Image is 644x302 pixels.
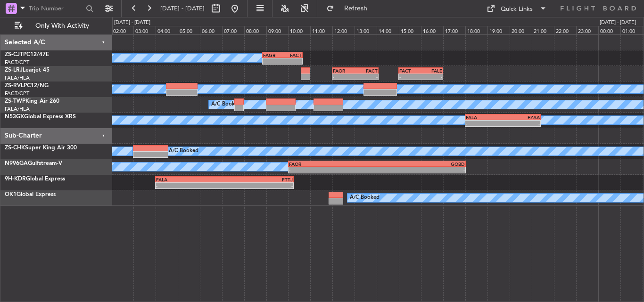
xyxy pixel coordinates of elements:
div: 12:00 [332,26,355,34]
div: - [289,167,377,173]
a: FACT/CPT [5,59,29,66]
div: FACT [282,52,302,58]
div: FZAA [503,114,540,120]
span: N53GX [5,114,24,120]
div: 22:00 [554,26,576,34]
span: [DATE] - [DATE] [160,4,205,13]
a: ZS-LRJLearjet 45 [5,67,50,73]
div: - [466,121,503,126]
input: Trip Number [29,1,83,16]
div: A/C Booked [350,191,380,205]
span: ZS-LRJ [5,67,23,73]
button: Only With Activity [10,18,102,33]
span: N996GA [5,161,28,166]
a: N996GAGulfstream-V [5,161,62,166]
a: OK1Global Express [5,192,56,197]
a: FALA/HLA [5,74,30,82]
div: - [355,74,378,80]
div: 14:00 [377,26,399,34]
div: 17:00 [443,26,465,34]
div: 02:00 [111,26,133,34]
a: FACT/CPT [5,90,29,97]
div: - [399,74,421,80]
span: 9H-KDR [5,176,26,182]
a: ZS-TWPKing Air 260 [5,98,59,104]
div: 09:00 [266,26,289,34]
div: 23:00 [576,26,598,34]
div: - [503,121,540,126]
div: 04:00 [156,26,178,34]
div: 05:00 [178,26,200,34]
div: FALA [466,114,503,120]
div: FALE [421,68,442,73]
a: N53GXGlobal Express XRS [5,114,76,120]
span: OK1 [5,192,17,197]
div: - [377,167,464,173]
a: ZS-RVLPC12/NG [5,83,49,89]
div: - [333,74,355,80]
div: 18:00 [465,26,487,34]
span: Refresh [336,5,376,12]
div: 13:00 [355,26,377,34]
div: 07:00 [222,26,244,34]
div: 01:00 [620,26,643,34]
div: A/C Booked [211,98,241,112]
div: GOBD [377,161,464,167]
a: ZS-CJTPC12/47E [5,52,49,57]
span: ZS-CHK [5,145,25,151]
div: FACT [399,68,421,73]
a: ZS-CHKSuper King Air 300 [5,145,77,151]
a: FALA/HLA [5,106,30,113]
div: 10:00 [288,26,310,34]
div: [DATE] - [DATE] [114,19,150,27]
button: Quick Links [482,1,552,16]
span: ZS-RVL [5,83,24,89]
div: 06:00 [200,26,222,34]
div: 03:00 [133,26,156,34]
div: A/C Booked [169,144,198,158]
div: FAOR [289,161,377,167]
div: 11:00 [310,26,332,34]
div: 16:00 [421,26,443,34]
div: Quick Links [501,5,533,14]
div: 21:00 [532,26,554,34]
div: 20:00 [510,26,532,34]
div: FACT [355,68,378,73]
div: FALA [156,177,224,182]
div: 19:00 [487,26,510,34]
div: - [224,183,293,188]
div: - [421,74,442,80]
a: 9H-KDRGlobal Express [5,176,65,182]
div: - [282,58,302,64]
div: FAOR [333,68,355,73]
div: 00:00 [598,26,620,34]
div: FAGR [263,52,282,58]
div: FTTJ [224,177,293,182]
div: 15:00 [399,26,421,34]
div: - [263,58,282,64]
button: Refresh [322,1,379,16]
div: 08:00 [244,26,266,34]
div: - [156,183,224,188]
div: [DATE] - [DATE] [600,19,636,27]
span: Only With Activity [25,23,99,29]
span: ZS-CJT [5,52,23,57]
span: ZS-TWP [5,98,25,104]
